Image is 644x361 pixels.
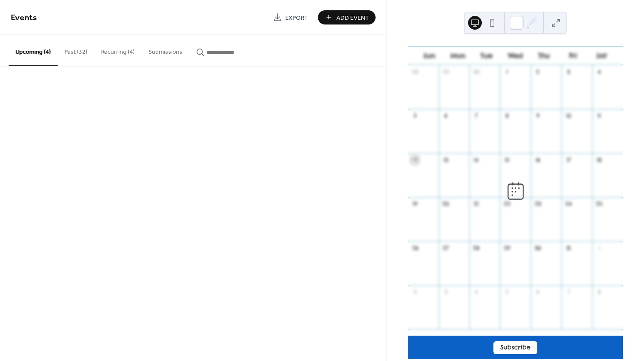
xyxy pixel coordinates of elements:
div: 5 [411,112,419,120]
div: 2 [534,68,542,76]
div: 30 [472,68,480,76]
div: Sat [587,46,616,65]
button: Recurring (4) [94,35,142,65]
div: Tue [472,46,501,65]
div: 12 [411,156,419,164]
div: 29 [503,244,511,252]
div: 22 [503,200,511,208]
div: 6 [534,288,542,296]
div: 16 [534,156,542,164]
div: 2 [411,288,419,296]
div: 13 [442,156,450,164]
div: 30 [534,244,542,252]
div: 7 [472,112,480,120]
div: 3 [442,288,450,296]
div: Wed [501,46,530,65]
div: 6 [442,112,450,120]
div: 10 [564,112,572,120]
div: 14 [472,156,480,164]
span: Export [285,13,308,22]
div: 25 [595,200,603,208]
button: Subscribe [493,341,537,354]
div: 1 [595,244,603,252]
div: 11 [595,112,603,120]
span: Events [11,9,37,26]
div: 1 [503,68,511,76]
div: 8 [503,112,511,120]
div: Sun [415,46,444,65]
button: Submissions [142,35,189,65]
div: 23 [534,200,542,208]
div: Fri [558,46,587,65]
div: 4 [595,68,603,76]
div: 31 [564,244,572,252]
button: Past (32) [58,35,94,65]
div: 3 [564,68,572,76]
div: Mon [444,46,472,65]
div: 20 [442,200,450,208]
div: 27 [442,244,450,252]
a: Export [267,10,314,24]
button: Add Event [318,10,376,24]
div: 28 [472,244,480,252]
div: 29 [442,68,450,76]
div: 8 [595,288,603,296]
div: 19 [411,200,419,208]
div: 24 [564,200,572,208]
div: 4 [472,288,480,296]
button: Upcoming (4) [9,35,58,66]
div: 21 [472,200,480,208]
div: 28 [411,68,419,76]
div: 18 [595,156,603,164]
div: 7 [564,288,572,296]
div: Thu [530,46,559,65]
div: 5 [503,288,511,296]
div: 17 [564,156,572,164]
div: 9 [534,112,542,120]
div: 26 [411,244,419,252]
span: Add Event [336,13,369,22]
div: 15 [503,156,511,164]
